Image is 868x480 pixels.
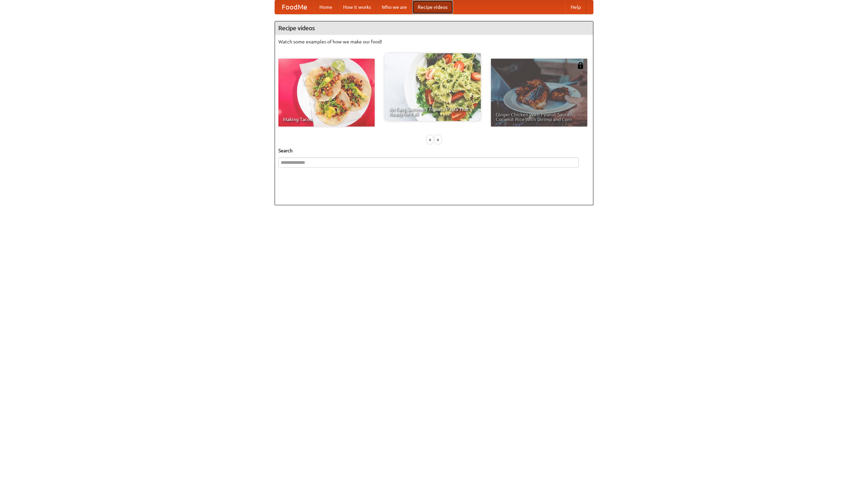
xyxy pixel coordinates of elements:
div: « [427,135,433,144]
h5: Search [278,147,590,154]
a: Who we are [376,0,412,14]
a: Making Tacos [278,59,375,127]
a: How it works [338,0,376,14]
a: Recipe videos [412,0,453,14]
h4: Recipe videos [275,21,593,35]
a: FoodMe [275,0,314,14]
a: Help [565,0,586,14]
div: » [435,135,441,144]
a: An Easy, Summery Tomato Pasta That's Ready for Fall [384,53,481,121]
span: An Easy, Summery Tomato Pasta That's Ready for Fall [389,107,476,116]
img: 483408.png [577,62,584,69]
p: Watch some examples of how we make our food! [278,38,590,45]
a: Home [314,0,338,14]
span: Making Tacos [283,117,370,122]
